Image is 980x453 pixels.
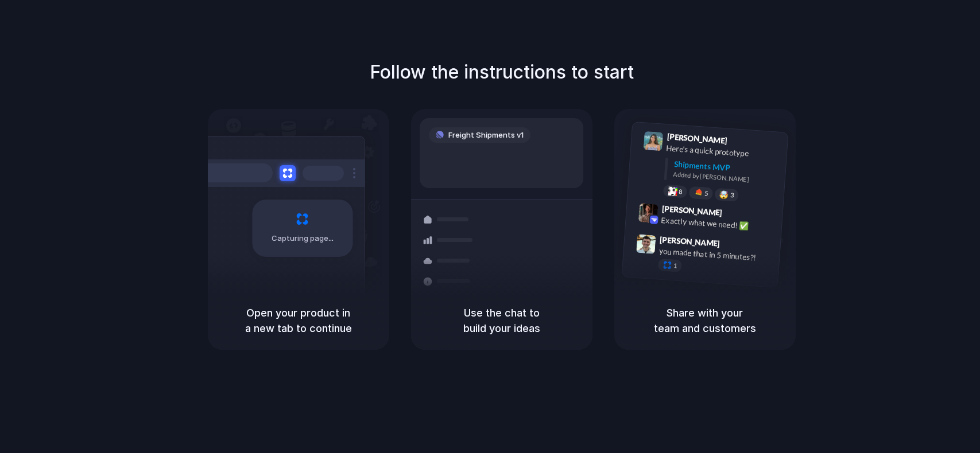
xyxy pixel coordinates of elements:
span: [PERSON_NAME] [659,233,720,249]
span: 9:42 AM [725,208,749,221]
h5: Share with your team and customers [628,305,782,336]
span: 1 [673,262,677,268]
span: Capturing page [272,233,335,244]
h1: Follow the instructions to start [370,58,634,86]
div: 🤯 [719,190,729,199]
span: [PERSON_NAME] [661,202,722,218]
div: Added by [PERSON_NAME] [673,169,778,186]
h5: Use the chat to build your ideas [425,305,579,336]
span: 9:47 AM [723,239,747,252]
span: [PERSON_NAME] [667,130,727,147]
span: Freight Shipments v1 [448,130,524,141]
span: 8 [678,188,682,194]
div: Here's a quick prototype [665,142,780,161]
span: 9:41 AM [730,135,754,149]
div: you made that in 5 minutes?! [659,245,773,264]
div: Exactly what we need! ✅ [661,214,776,233]
h5: Open your product in a new tab to continue [222,305,375,336]
span: 3 [730,192,734,198]
span: 5 [704,190,708,196]
div: Shipments MVP [673,158,780,177]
